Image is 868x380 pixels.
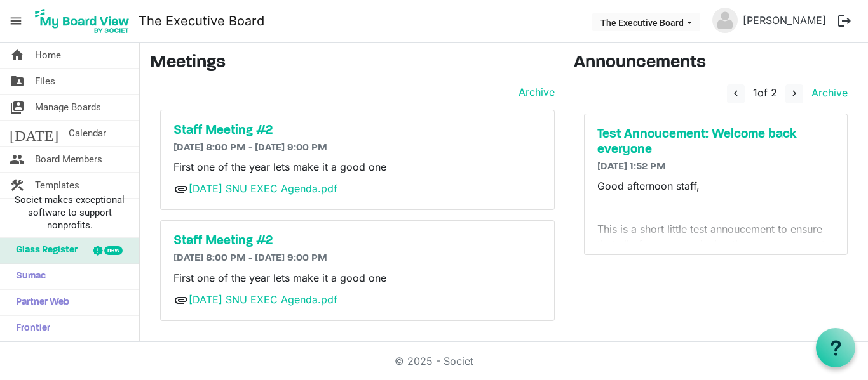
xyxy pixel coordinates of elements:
a: © 2025 - Societ [395,355,473,367]
span: Calendar [69,121,106,146]
button: navigate_next [785,84,803,103]
h6: [DATE] 8:00 PM - [DATE] 9:00 PM [173,252,541,265]
a: Test Annoucement: Welcome back everyone [597,127,834,157]
div: new [104,246,123,255]
span: folder_shared [10,69,25,94]
span: Templates [35,173,79,198]
span: Partner Web [10,290,69,315]
button: The Executive Board dropdownbutton [592,13,700,31]
a: My Board View Logo [31,5,139,37]
span: navigate_before [730,88,742,99]
a: Staff Meeting #2 [173,233,541,249]
p: First one of the year lets make it a good one [173,159,541,174]
span: Board Members [35,147,102,172]
h3: Meetings [150,53,555,74]
span: of 2 [753,86,777,99]
span: menu [4,9,28,33]
span: navigate_next [789,88,800,99]
span: [DATE] 1:52 PM [597,162,666,172]
a: The Executive Board [139,8,264,34]
img: no-profile-picture.svg [712,8,738,33]
span: Sumac [10,264,46,289]
span: [DATE] [10,121,58,146]
h3: Announcements [574,53,858,74]
span: people [10,147,25,172]
a: [DATE] SNU EXEC Agenda.pdf [189,293,337,306]
a: Staff Meeting #2 [173,123,541,138]
span: home [10,43,25,68]
h6: [DATE] 8:00 PM - [DATE] 9:00 PM [173,142,541,154]
p: First one of the year lets make it a good one [173,270,541,285]
span: construction [10,173,25,198]
span: attachment [173,292,189,308]
p: This is a short little test annoucement to ensure that all of you are recieving these annoucement... [597,221,834,328]
p: Good afternoon staff, [597,178,834,193]
span: 1 [753,86,757,99]
img: My Board View Logo [31,5,133,37]
span: Frontier [10,316,50,341]
a: Archive [513,84,555,100]
a: [DATE] SNU EXEC Agenda.pdf [189,182,337,195]
button: logout [831,8,858,34]
button: navigate_before [727,84,745,103]
span: Societ makes exceptional software to support nonprofits. [6,193,133,232]
span: Glass Register [10,238,78,263]
a: Archive [806,86,848,99]
span: Files [35,69,55,94]
span: Manage Boards [35,95,101,120]
span: switch_account [10,95,25,120]
span: Home [35,43,61,68]
a: [PERSON_NAME] [738,8,831,33]
span: attachment [173,181,189,197]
